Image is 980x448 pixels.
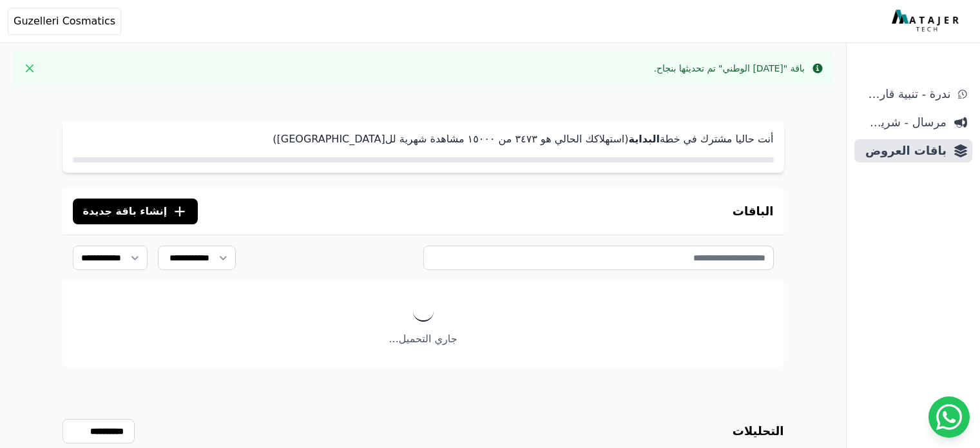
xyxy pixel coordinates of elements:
[653,62,805,75] div: باقة "[DATE] الوطني" تم تحديثها بنجاح.
[628,133,659,145] strong: البداية
[73,199,198,224] button: إنشاء باقة جديدة
[860,85,950,103] span: ندرة - تنبية قارب علي النفاذ
[733,202,774,220] h3: الباقات
[62,331,784,347] p: جاري التحميل...
[19,58,40,79] button: Close
[860,142,946,160] span: باقات العروض
[14,14,115,29] span: Guzelleri Cosmatics
[83,204,168,219] span: إنشاء باقة جديدة
[860,113,946,131] span: مرسال - شريط دعاية
[8,8,121,35] button: Guzelleri Cosmatics
[733,422,784,440] h3: التحليلات
[892,10,962,33] img: MatajerTech Logo
[73,131,774,147] p: أنت حاليا مشترك في خطة (استهلاكك الحالي هو ۳٤٧۳ من ١٥۰۰۰ مشاهدة شهرية لل[GEOGRAPHIC_DATA])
